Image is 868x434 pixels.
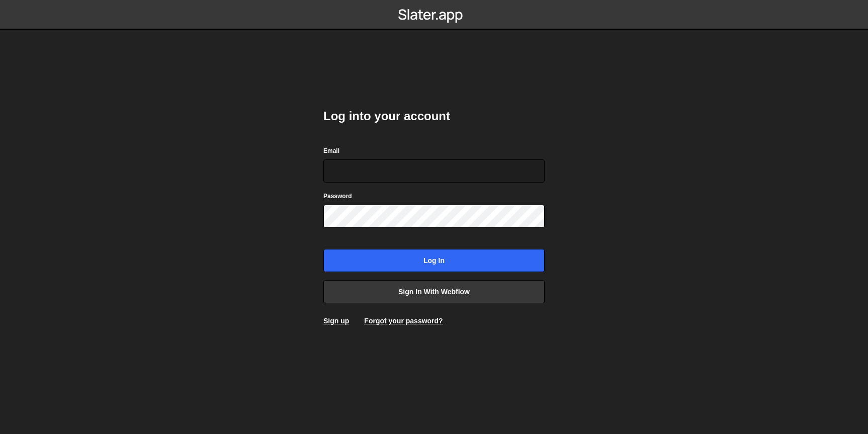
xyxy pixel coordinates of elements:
a: Sign up [323,317,349,325]
label: Email [323,146,339,156]
h2: Log into your account [323,108,545,124]
input: Log in [323,249,545,272]
a: Forgot your password? [364,317,443,325]
a: Sign in with Webflow [323,280,545,303]
label: Password [323,191,352,201]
